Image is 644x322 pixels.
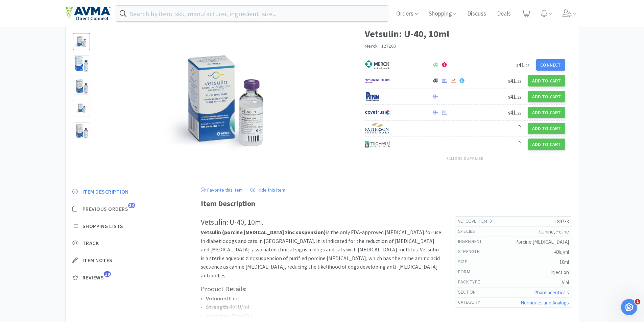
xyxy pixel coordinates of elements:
strong: Vetsulin (porcine [MEDICAL_DATA] zinc suspension) [201,229,326,236]
iframe: Intercom live chat [621,299,637,315]
button: Add to Cart [528,107,565,118]
span: Shopping Lists [82,223,123,230]
span: Item Description [82,188,129,195]
h5: Canine, Feline [481,228,569,235]
span: . 29 [524,63,529,68]
h6: Vetcove Item Id [458,218,498,225]
span: 41 [516,61,529,69]
a: Discuss [464,11,489,17]
a: Deals [494,11,514,17]
p: Hide this item [256,187,285,193]
span: 41 [508,108,521,116]
h5: 189733 [498,218,569,225]
span: 1 [635,299,640,304]
div: Item Description [201,198,572,209]
img: d1695d953db2459797c40fb7d75c30e4_529705.jpg [153,33,297,168]
h6: Species [458,228,481,235]
span: Previous Orders [82,205,128,213]
img: 6d7abf38e3b8462597f4a2f88dede81e_176.png [365,60,390,70]
span: 19 [104,271,111,277]
input: Search by item, sku, manufacturer, ingredient, size... [116,6,388,21]
h5: 40iu/ml [485,248,569,255]
h6: pack type [458,279,486,286]
button: Add to Cart [528,139,565,150]
span: . 29 [516,95,521,100]
span: 41 [508,77,521,84]
h1: Vetsulin: U-40, 10ml [365,26,565,42]
p: Favorite this item [206,187,243,193]
span: 127260 [381,43,396,49]
button: Add to Cart [528,123,565,134]
img: e1133ece90fa4a959c5ae41b0808c578_9.png [365,92,390,102]
img: f5e969b455434c6296c6d81ef179fa71_3.png [365,123,390,133]
img: 4dd14cff54a648ac9e977f0c5da9bc2e_5.png [365,139,390,149]
span: $ [508,79,510,84]
button: Add to Cart [528,91,565,102]
img: 77fca1acd8b6420a9015268ca798ef17_1.png [365,107,390,118]
button: +1more supplier [443,154,487,163]
h5: Vial [485,279,569,286]
a: Merck [365,43,378,49]
h6: strength [458,248,485,255]
button: Add to Cart [528,75,565,86]
span: $ [516,63,518,68]
h5: Injection [476,269,569,276]
span: $ [508,110,510,116]
h6: form [458,269,476,275]
h5: Porcine [MEDICAL_DATA] [487,238,569,245]
img: f6b2451649754179b5b4e0c70c3f7cb0_2.png [365,76,390,86]
span: 34 [128,203,135,208]
h6: size [458,258,473,265]
button: Connect [536,59,565,71]
a: Pharmaceuticals [534,289,569,296]
span: Reviews [82,274,104,281]
h6: Category [458,299,485,306]
span: $ [508,95,510,100]
span: . 29 [516,110,521,116]
a: Hormones and Analogs [521,299,569,306]
span: Track [82,240,99,247]
img: e4e33dab9f054f5782a47901c742baa9_102.png [65,6,111,21]
div: · [246,185,247,194]
h3: Product Details: [201,283,442,294]
h6: Section [458,289,481,296]
p: is the only FDA-approved [MEDICAL_DATA] for use in diabetic dogs and cats in [GEOGRAPHIC_DATA]. I... [201,228,442,280]
h6: ingredient [458,238,487,245]
span: Item Notes [82,257,113,264]
h2: Vetsulin: U-40, 10ml [201,216,442,228]
span: . 29 [516,79,521,84]
h5: 10ml [473,258,569,266]
span: 41 [508,93,521,100]
span: · [379,43,380,49]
